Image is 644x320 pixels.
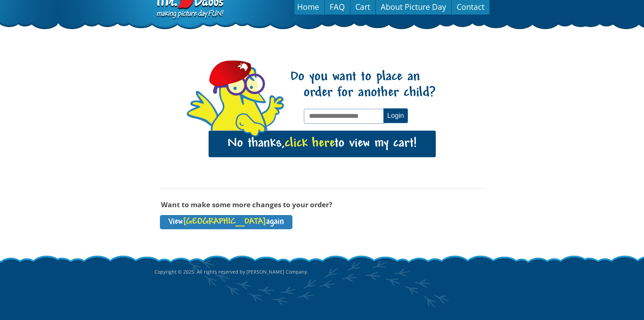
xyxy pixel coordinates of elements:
p: Copyright © 2025. All rights reserved by [PERSON_NAME] Company. [154,255,490,289]
h3: Want to make some more changes to your order? [160,201,484,208]
a: No thanks,click hereto view my cart! [209,131,436,157]
span: order for another child? [290,85,436,101]
a: View[GEOGRAPHIC_DATA]again [160,215,292,229]
span: [GEOGRAPHIC_DATA] [183,217,266,227]
h1: Do you want to place an [290,69,436,101]
img: hello [233,112,268,138]
span: click here [285,137,335,151]
button: Login [383,108,408,123]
